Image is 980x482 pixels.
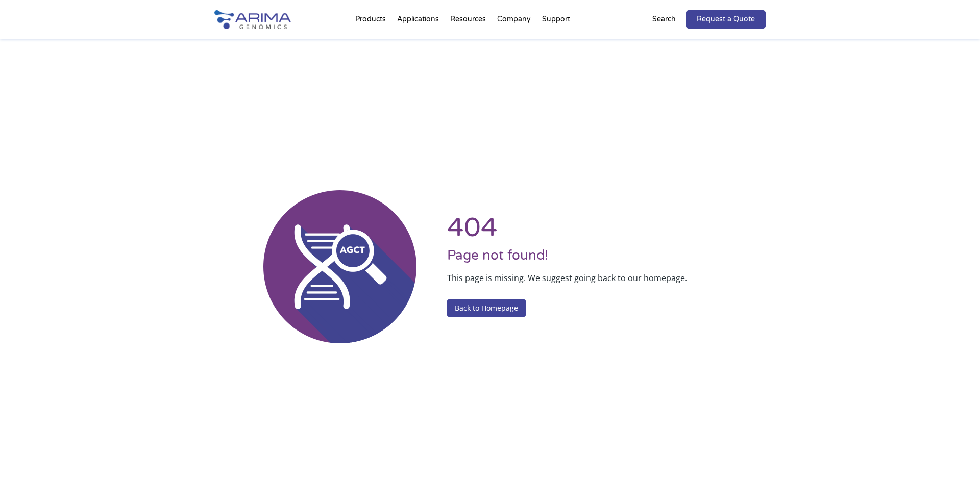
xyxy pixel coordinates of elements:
img: Arima-Genomics-logo [214,10,291,29]
a: Request a Quote [686,10,766,29]
h3: Page not found! [447,247,766,271]
p: This page is missing. We suggest going back to our homepage. [447,271,766,285]
p: Search [652,13,676,26]
h1: 404 [447,216,766,247]
img: 404 Error [263,190,416,343]
a: Back to Homepage [447,299,526,317]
